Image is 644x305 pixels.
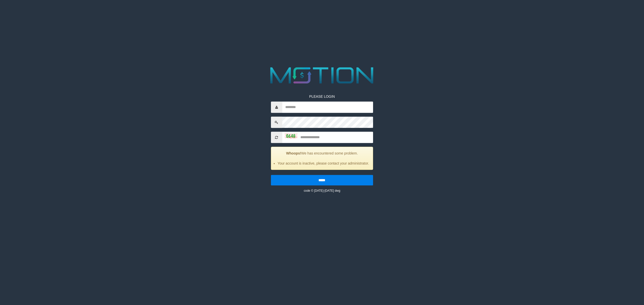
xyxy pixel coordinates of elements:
[277,161,369,166] li: Your account is inactive, please contact your administrator.
[285,133,297,138] img: captcha
[271,94,373,99] p: PLEASE LOGIN
[266,64,378,86] img: MOTION_logo.png
[271,147,373,170] div: We has encountered some problem.
[304,189,340,192] small: code © [DATE]-[DATE] dwg
[286,151,301,155] strong: Whoops!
